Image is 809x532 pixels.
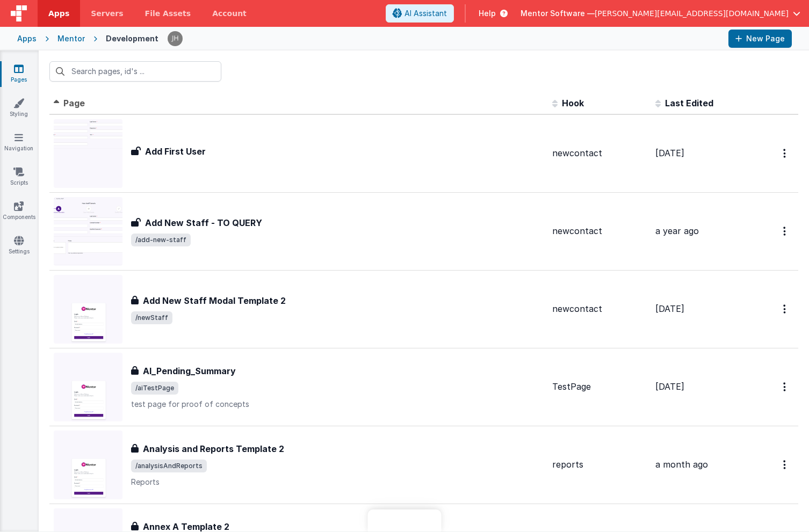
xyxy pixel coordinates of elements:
img: c2badad8aad3a9dfc60afe8632b41ba8 [168,31,183,46]
span: [DATE] [655,381,684,392]
div: TestPage [552,381,647,393]
span: Last Edited [665,98,713,108]
div: newcontact [552,147,647,159]
span: Servers [91,8,123,19]
p: test page for proof of concepts [131,399,544,410]
div: newcontact [552,303,647,315]
div: newcontact [552,225,647,237]
input: Search pages, id's ... [49,61,221,82]
span: Help [479,8,496,19]
span: a year ago [655,225,699,236]
button: Mentor Software — [PERSON_NAME][EMAIL_ADDRESS][DOMAIN_NAME] [521,8,800,19]
button: Options [777,454,794,476]
span: [PERSON_NAME][EMAIL_ADDRESS][DOMAIN_NAME] [595,8,789,19]
span: /aiTestPage [131,382,178,395]
h3: Analysis and Reports Template 2 [143,442,284,455]
button: Options [777,220,794,242]
span: /newStaff [131,311,172,324]
span: [DATE] [655,148,684,158]
button: AI Assistant [386,4,454,23]
div: Development [106,33,158,44]
div: reports [552,458,647,471]
span: a month ago [655,459,708,470]
span: [DATE] [655,303,684,314]
h3: AI_Pending_Summary [143,365,236,377]
span: /add-new-staff [131,234,191,246]
h3: Add New Staff Modal Template 2 [143,294,286,307]
iframe: Marker.io feedback button [368,509,442,532]
h3: Add New Staff - TO QUERY [145,216,262,229]
span: File Assets [145,8,191,19]
h3: Add First User [145,145,206,158]
span: AI Assistant [404,8,447,19]
span: /analysisAndReports [131,460,207,472]
span: Hook [562,98,584,108]
span: Mentor Software — [521,8,595,19]
span: Apps [48,8,69,19]
div: Mentor [57,33,85,44]
button: Options [777,376,794,398]
button: New Page [728,30,792,48]
span: Page [63,98,85,108]
div: Apps [17,33,37,44]
button: Options [777,298,794,320]
button: Options [777,142,794,164]
p: Reports [131,477,544,487]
